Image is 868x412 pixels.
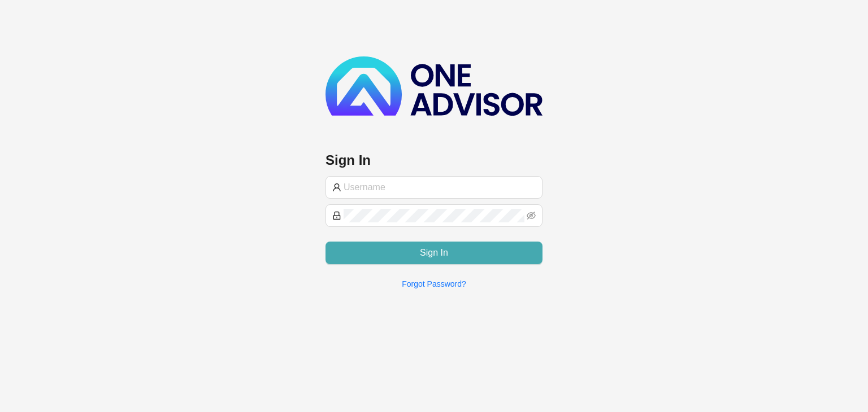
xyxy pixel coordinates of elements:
[332,183,341,192] span: user
[325,56,542,116] img: b89e593ecd872904241dc73b71df2e41-logo-dark.svg
[325,151,542,169] h3: Sign In
[527,211,536,220] span: eye-invisible
[332,211,341,220] span: lock
[402,279,466,288] a: Forgot Password?
[325,242,542,264] button: Sign In
[344,181,536,194] input: Username
[420,246,448,260] span: Sign In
